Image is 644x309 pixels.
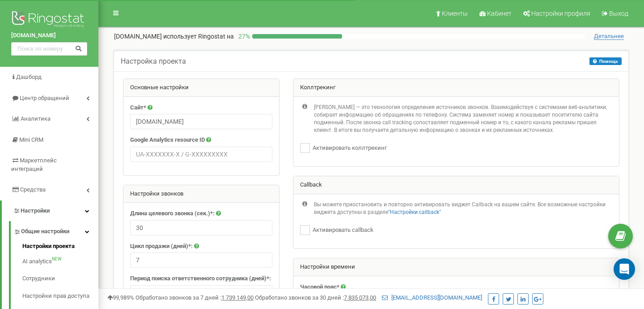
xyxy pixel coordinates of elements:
[344,294,376,301] u: 7 835 073,00
[22,243,98,253] a: Настройки проекта
[107,294,134,301] span: 99,989%
[21,207,50,214] span: Настройки
[314,104,612,135] p: [PERSON_NAME] — это технология определения источников звонков. Взаимодействуя с системами веб-ана...
[22,287,98,305] a: Настройки прав доступа
[20,186,46,193] span: Средства
[123,79,279,97] div: Основные настройки
[300,283,339,292] label: Часовой пояс*
[221,294,254,301] u: 1 739 149,00
[11,9,87,31] img: Ringostat logo
[11,31,87,40] a: [DOMAIN_NAME]
[163,33,234,40] span: использует Ringostat на
[130,147,272,162] input: UA-XXXXXXX-X / G-XXXXXXXXX
[11,157,57,172] span: Маркетплейс интеграций
[11,42,87,56] input: Поиск по номеру
[22,270,98,288] a: Сотрудники
[293,176,619,194] div: Callback
[121,57,186,65] h5: Настройка проекта
[234,32,252,41] p: 27 %
[123,185,279,203] div: Настройки звонков
[2,200,98,222] a: Настройки
[589,57,622,65] button: Помощь
[388,209,441,215] a: "Настройки callback"
[16,74,42,80] span: Дашборд
[314,201,612,216] p: Вы можете приостановить и повторно активировать виджет Callback на вашем сайте. Все возможные нас...
[114,32,234,41] p: [DOMAIN_NAME]
[130,136,205,144] label: Google Analytics resource ID
[293,258,619,276] div: Настройки времени
[382,294,482,301] a: [EMAIL_ADDRESS][DOMAIN_NAME]
[130,274,271,283] label: Период поиска ответственного сотрудника (дней)*:
[130,114,272,129] input: example.com
[293,79,619,97] div: Коллтрекинг
[614,258,635,280] div: Open Intercom Messenger
[487,10,512,17] span: Кабинет
[19,136,43,143] span: Mini CRM
[21,227,69,236] span: Общие настройки
[130,209,215,218] label: Длина целевого звонка (сек.)*:
[310,144,387,152] label: Активировать коллтрекинг
[531,10,590,17] span: Настройки профиля
[22,253,98,270] a: AI analyticsNEW
[255,294,376,301] span: Обработано звонков за 30 дней :
[594,33,624,40] span: Детальнее
[130,242,193,251] label: Цикл продажи (дней)*:
[609,10,628,17] span: Выход
[136,294,254,301] span: Обработано звонков за 7 дней :
[20,95,69,101] span: Центр обращений
[130,104,146,112] label: Сайт*
[21,115,51,122] span: Аналитика
[442,10,468,17] span: Клиенты
[13,221,98,239] a: Общие настройки
[310,226,373,235] label: Активировать callback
